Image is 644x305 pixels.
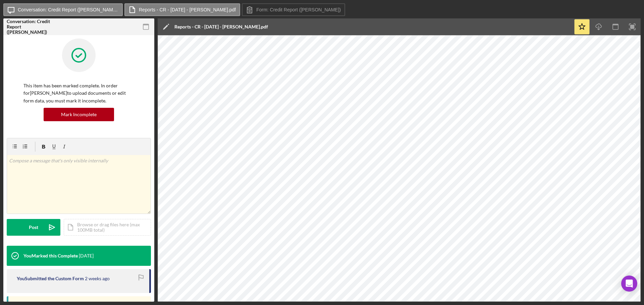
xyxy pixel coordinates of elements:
[124,3,240,16] button: Reports - CR - [DATE] - [PERSON_NAME].pdf
[85,276,110,281] time: 2025-09-12 17:15
[621,276,637,292] div: Open Intercom Messenger
[17,276,84,281] div: You Submitted the Custom Form
[79,253,94,258] time: 2025-09-17 21:29
[61,108,97,121] div: Mark Incomplete
[29,219,38,236] div: Post
[174,24,268,29] div: Reports - CR - [DATE] - [PERSON_NAME].pdf
[7,19,54,35] div: Conversation: Credit Report ([PERSON_NAME])
[139,7,236,12] label: Reports - CR - [DATE] - [PERSON_NAME].pdf
[23,82,134,104] p: This item has been marked complete. In order for [PERSON_NAME] to upload documents or edit form d...
[18,7,118,12] label: Conversation: Credit Report ([PERSON_NAME])
[242,3,345,16] button: Form: Credit Report ([PERSON_NAME])
[7,219,60,236] button: Post
[256,7,341,12] label: Form: Credit Report ([PERSON_NAME])
[3,3,123,16] button: Conversation: Credit Report ([PERSON_NAME])
[23,253,78,258] div: You Marked this Complete
[44,108,114,121] button: Mark Incomplete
